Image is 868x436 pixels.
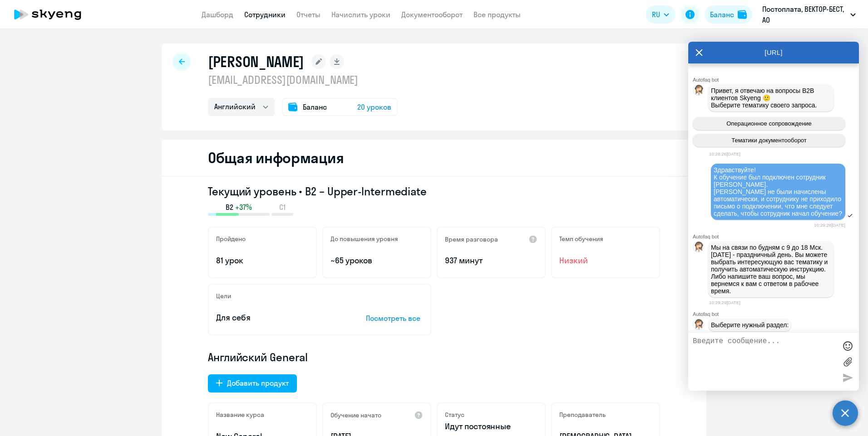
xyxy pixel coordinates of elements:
[711,87,817,109] span: Привет, я отвечаю на вопросы B2B клиентов Skyeng 🙂 Выберите тематику своего запроса.
[208,374,297,392] button: Добавить продукт
[714,166,843,217] span: Здравствуйте! К обучение был подключен сотрудник [PERSON_NAME]. [PERSON_NAME] не были начислены а...
[208,149,344,167] h2: Общая информация
[559,255,652,266] span: Низкий
[279,202,286,212] span: C1
[445,235,498,243] h5: Время разговора
[235,202,252,212] span: +37%
[693,134,845,147] button: Тематики документооборот
[711,244,829,295] span: Мы на связи по будням с 9 до 18 Мск. [DATE] - праздничный день. Вы можете выбрать интересующую ва...
[693,311,859,317] div: Autofaq bot
[652,9,660,20] span: RU
[709,300,740,305] time: 10:29:29[DATE]
[401,10,463,19] a: Документооборот
[366,313,423,324] p: Посмотреть все
[709,151,740,156] time: 10:28:26[DATE]
[726,120,812,127] span: Операционное сопровождение
[693,319,705,332] img: bot avatar
[705,5,752,24] button: Балансbalance
[693,77,859,82] div: Autofaq bot
[330,411,381,419] h5: Обучение начато
[758,4,860,25] button: Постоплата, ВЕКТОР-БЕСТ, АО
[296,10,321,19] a: Отчеты
[331,10,390,19] a: Начислить уроки
[244,10,286,19] a: Сотрудники
[226,202,233,212] span: B2
[445,411,464,419] h5: Статус
[693,242,705,255] img: bot avatar
[208,184,660,199] h3: Текущий уровень • B2 – Upper-Intermediate
[814,223,845,228] time: 10:29:28[DATE]
[202,10,233,19] a: Дашборд
[330,235,398,243] h5: До повышения уровня
[330,255,423,266] p: ~65 уроков
[216,255,309,266] p: 81 урок
[711,321,789,329] span: Выберите нужный раздел:
[216,411,264,419] h5: Название курса
[227,378,289,388] div: Добавить продукт
[693,234,859,239] div: Autofaq bot
[357,102,391,112] span: 20 уроков
[303,102,327,112] span: Баланс
[216,292,231,300] h5: Цели
[693,117,845,130] button: Операционное сопровождение
[559,411,606,419] h5: Преподаватель
[841,355,854,368] label: Лимит 10 файлов
[216,235,246,243] h5: Пройдено
[208,350,308,364] span: Английский General
[693,85,705,98] img: bot avatar
[559,235,603,243] h5: Темп обучения
[208,73,398,87] p: [EMAIL_ADDRESS][DOMAIN_NAME]
[762,4,847,25] p: Постоплата, ВЕКТОР-БЕСТ, АО
[646,5,676,24] button: RU
[208,53,304,71] h1: [PERSON_NAME]
[738,10,747,19] img: balance
[473,10,521,19] a: Все продукты
[710,9,734,20] div: Баланс
[216,312,338,324] p: Для себя
[731,137,807,144] span: Тематики документооборот
[445,255,538,266] p: 937 минут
